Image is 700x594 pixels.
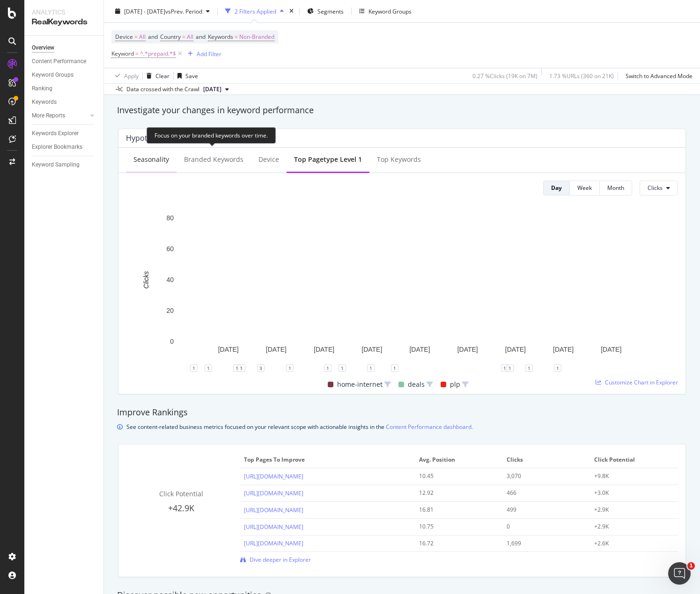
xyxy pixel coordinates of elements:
[648,184,663,192] span: Clicks
[32,142,82,152] div: Explorer Bookmarks
[117,406,687,419] div: Improve Rankings
[111,4,214,19] button: [DATE] - [DATE]vsPrev. Period
[115,33,133,41] span: Device
[622,68,693,83] button: Switch to Advanced Mode
[143,68,169,83] button: Clear
[126,85,199,94] div: Data crossed with the Crawl
[166,245,174,253] text: 60
[601,346,621,353] text: [DATE]
[244,523,303,531] a: [URL][DOMAIN_NAME]
[570,181,600,196] button: Week
[126,213,671,368] svg: A chart.
[244,456,409,464] span: Top pages to improve
[165,7,202,15] span: vs Prev. Period
[324,364,332,372] div: 1
[32,84,52,94] div: Ranking
[419,489,491,497] div: 12.92
[594,489,666,497] div: +3.0K
[208,33,233,41] span: Keywords
[174,68,198,83] button: Save
[32,57,86,66] div: Content Performance
[140,47,176,60] span: ^.*prepaid.*$
[124,72,139,80] div: Apply
[367,364,375,372] div: 1
[197,50,221,58] div: Add Filter
[184,48,221,59] button: Add Filter
[507,522,579,531] div: 0
[244,472,303,480] a: [URL][DOMAIN_NAME]
[32,70,74,80] div: Keyword Groups
[32,160,97,170] a: Keyword Sampling
[337,379,383,390] span: home-internet
[133,155,169,164] div: Seasonality
[32,97,57,107] div: Keywords
[419,539,491,548] div: 16.72
[235,33,238,41] span: =
[32,57,97,66] a: Content Performance
[32,70,97,80] a: Keyword Groups
[196,33,206,41] span: and
[600,181,632,196] button: Month
[258,155,279,164] div: Device
[596,378,678,386] a: Customize Chart in Explorer
[159,489,203,498] span: Click Potential
[32,129,97,138] a: Keywords Explorer
[506,364,514,372] div: 1
[525,364,533,372] div: 1
[32,17,96,28] div: RealKeywords
[203,85,221,94] span: 2024 Sep. 6th
[549,72,614,80] div: 1.73 % URLs ( 360 on 21K )
[32,129,79,138] div: Keywords Explorer
[472,72,538,80] div: 0.27 % Clicks ( 19K on 7M )
[166,276,174,283] text: 40
[553,346,574,353] text: [DATE]
[199,84,233,95] button: [DATE]
[32,43,97,53] a: Overview
[419,472,491,480] div: 10.45
[501,364,508,372] div: 1
[240,556,311,564] a: Dive deeper in Explorer
[170,338,174,345] text: 0
[182,33,185,41] span: =
[577,184,592,192] div: Week
[160,33,181,41] span: Country
[507,472,579,480] div: 3,070
[32,111,88,121] a: More Reports
[135,50,139,58] span: =
[377,155,421,164] div: Top Keywords
[419,522,491,531] div: 10.75
[419,506,491,514] div: 16.81
[507,489,579,497] div: 466
[32,111,65,121] div: More Reports
[142,271,150,289] text: Clicks
[408,379,425,390] span: deals
[294,155,362,164] div: Top pagetype Level 1
[257,364,265,372] div: 3
[187,30,193,43] span: All
[244,539,303,547] a: [URL][DOMAIN_NAME]
[250,556,311,564] span: Dive deeper in Explorer
[147,127,276,144] div: Focus on your branded keywords over time.
[166,307,174,314] text: 20
[505,346,526,353] text: [DATE]
[640,181,678,196] button: Clicks
[543,181,570,196] button: Day
[368,7,412,15] div: Keyword Groups
[166,214,174,222] text: 80
[32,142,97,152] a: Explorer Bookmarks
[218,346,239,353] text: [DATE]
[668,562,691,585] iframe: Intercom live chat
[32,43,54,53] div: Overview
[594,506,666,514] div: +2.9K
[124,7,165,15] span: [DATE] - [DATE]
[117,422,687,432] div: info banner
[117,104,687,116] div: Investigate your changes in keyword performance
[168,502,194,514] span: +42.9K
[594,456,672,464] span: Click Potential
[687,562,695,570] span: 1
[184,155,243,164] div: Branded Keywords
[419,456,497,464] span: Avg. Position
[111,50,134,58] span: Keyword
[314,346,334,353] text: [DATE]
